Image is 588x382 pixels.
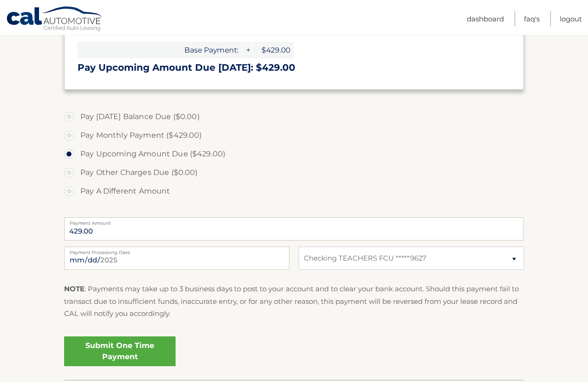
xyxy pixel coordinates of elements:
[64,283,524,320] p: : Payments may take up to 3 business days to post to your account and to clear your bank account....
[78,62,510,74] h3: Pay Upcoming Amount Due [DATE]: $429.00
[64,284,85,293] strong: NOTE
[64,217,524,225] label: Payment Amount
[64,336,176,366] a: Submit One Time Payment
[560,11,582,27] a: Logout
[252,42,294,58] span: $429.00
[64,217,524,241] input: Payment Amount
[64,126,524,145] label: Pay Monthly Payment ($429.00)
[64,247,289,254] label: Payment Processing Date
[6,6,104,33] a: Cal Automotive
[242,42,252,58] span: +
[78,42,242,58] span: Base Payment:
[64,107,524,126] label: Pay [DATE] Balance Due ($0.00)
[64,182,524,201] label: Pay A Different Amount
[467,11,504,27] a: Dashboard
[64,163,524,182] label: Pay Other Charges Due ($0.00)
[64,247,289,270] input: Payment Date
[64,145,524,163] label: Pay Upcoming Amount Due ($429.00)
[524,11,540,27] a: FAQ's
